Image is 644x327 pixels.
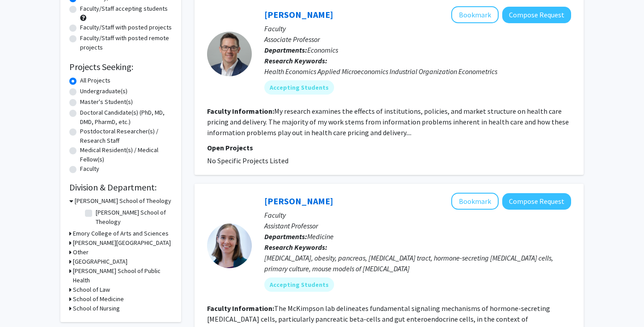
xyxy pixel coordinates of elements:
b: Research Keywords: [264,56,327,65]
label: Doctoral Candidate(s) (PhD, MD, DMD, PharmD, etc.) [80,108,172,127]
b: Departments: [264,232,307,241]
button: Add Ian McCarthy to Bookmarks [451,6,499,23]
label: Undergraduate(s) [80,87,127,96]
mat-chip: Accepting Students [264,277,334,292]
a: [PERSON_NAME] [264,195,333,207]
label: Faculty/Staff accepting students [80,4,168,13]
h3: [PERSON_NAME] School of Theology [75,196,171,206]
div: [MEDICAL_DATA], obesity, pancreas, [MEDICAL_DATA] tract, hormone-secreting [MEDICAL_DATA] cells, ... [264,252,571,274]
p: Faculty [264,23,571,34]
label: Faculty/Staff with posted remote projects [80,33,172,52]
label: Master's Student(s) [80,97,133,107]
h3: School of Nursing [73,304,120,313]
p: Open Projects [207,142,571,153]
button: Compose Request to Wendy McKimpson [502,193,571,210]
b: Research Keywords: [264,243,327,252]
label: [PERSON_NAME] School of Theology [96,208,170,227]
label: All Projects [80,76,110,85]
span: No Specific Projects Listed [207,156,288,165]
iframe: Chat [7,287,38,320]
h3: School of Law [73,285,110,294]
mat-chip: Accepting Students [264,80,334,95]
label: Medical Resident(s) / Medical Fellow(s) [80,145,172,164]
label: Faculty [80,164,99,174]
a: [PERSON_NAME] [264,9,333,20]
button: Compose Request to Ian McCarthy [502,7,571,23]
p: Faculty [264,210,571,220]
div: Health Economics Applied Microeconomics Industrial Organization Econometrics [264,66,571,77]
b: Departments: [264,46,307,54]
button: Add Wendy McKimpson to Bookmarks [451,193,499,210]
h3: Emory College of Arts and Sciences [73,229,169,238]
h2: Projects Seeking: [69,62,172,72]
label: Faculty/Staff with posted projects [80,23,172,32]
b: Faculty Information: [207,107,274,116]
h3: [GEOGRAPHIC_DATA] [73,257,127,266]
h3: [PERSON_NAME] School of Public Health [73,266,172,285]
span: Economics [307,46,338,54]
span: Medicine [307,232,334,241]
h3: [PERSON_NAME][GEOGRAPHIC_DATA] [73,238,171,248]
h3: Other [73,248,89,257]
fg-read-more: My research examines the effects of institutions, policies, and market structure on health care p... [207,107,569,137]
label: Postdoctoral Researcher(s) / Research Staff [80,127,172,145]
h3: School of Medicine [73,294,124,304]
h2: Division & Department: [69,182,172,193]
p: Assistant Professor [264,220,571,231]
b: Faculty Information: [207,304,274,313]
p: Associate Professor [264,34,571,45]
